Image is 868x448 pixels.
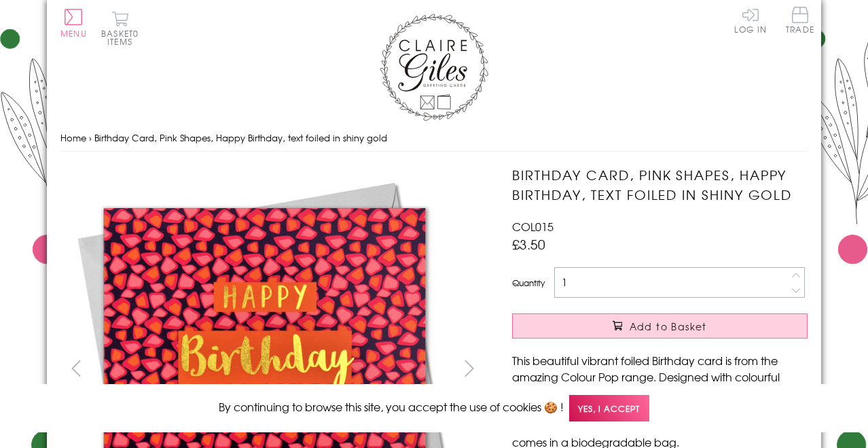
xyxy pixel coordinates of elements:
span: Menu [60,27,87,39]
button: Basket0 items [101,11,139,46]
span: › [89,131,92,144]
span: 0 items [107,27,139,48]
nav: breadcrumbs [60,124,808,152]
span: COL015 [512,218,554,235]
span: Yes, I accept [569,395,649,421]
button: Add to Basket [512,313,808,339]
span: Add to Basket [630,320,707,333]
a: Home [60,131,86,144]
h1: Birthday Card, Pink Shapes, Happy Birthday, text foiled in shiny gold [512,165,808,205]
a: Trade [786,7,814,36]
a: Log In [734,7,767,33]
button: next [454,353,485,383]
button: prev [60,353,91,383]
button: Menu [60,9,87,37]
span: £3.50 [512,235,545,254]
span: Trade [786,7,814,33]
label: Quantity [512,277,545,289]
span: Birthday Card, Pink Shapes, Happy Birthday, text foiled in shiny gold [94,131,387,144]
img: Claire Giles Greetings Cards [380,14,488,121]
